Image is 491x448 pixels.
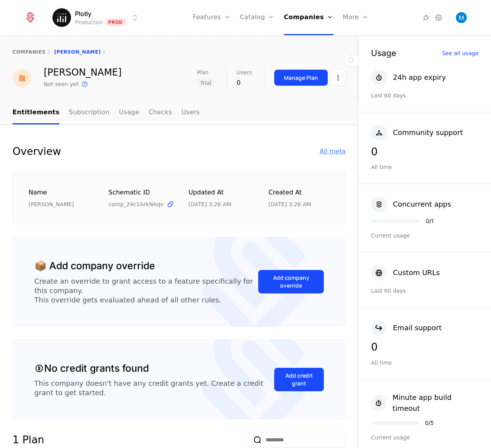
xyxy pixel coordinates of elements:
[34,277,258,305] div: Create an override to grant access to a feature specifically for this company. This override gets...
[268,188,330,198] div: Created at
[12,432,44,448] div: 1 Plan
[12,69,31,88] img: 王 whlcshit
[34,259,155,273] div: 📦 Add company override
[421,13,431,22] a: Integrations
[29,200,90,208] div: [PERSON_NAME]
[12,101,59,124] a: Entitlements
[55,9,140,26] button: Select environment
[371,342,479,352] div: 0
[371,92,479,99] div: Last 60 days
[12,144,61,159] div: Overview
[442,50,479,56] div: See all usage
[189,200,231,208] div: 9/10/25, 3:26 AM
[393,127,463,138] div: Community support
[371,232,479,239] div: Current usage
[12,49,46,55] a: companies
[258,270,324,293] button: Add company override
[52,8,71,27] img: Plotly
[75,9,91,18] span: Plotly
[237,70,252,75] span: Users
[371,125,463,140] button: Community support
[371,434,479,441] div: Current usage
[34,379,274,398] div: This company doesn't have any credit grants yet. Create a credit grant to get started.
[44,80,79,88] div: Not seen yet
[119,101,139,124] a: Usage
[29,188,90,198] div: Name
[331,70,346,86] button: Select action
[371,49,396,57] div: Usage
[34,361,149,376] div: No credit grants found
[44,68,121,77] div: [PERSON_NAME]
[274,368,324,391] button: Add credit grant
[189,188,250,198] div: Updated at
[393,199,451,210] div: Concurrent apps
[148,101,172,124] a: Checks
[456,12,467,23] img: Matthew Brown
[268,200,311,208] div: 9/10/25, 3:26 AM
[425,420,434,426] div: 0 / 5
[371,196,451,212] button: Concurrent apps
[320,147,346,156] div: All meta
[393,322,442,333] div: Email support
[268,274,314,290] div: Add company override
[371,320,442,336] button: Email support
[456,12,467,23] button: Open user button
[371,147,479,157] div: 0
[274,70,328,86] button: Manage Plan
[109,188,170,197] div: Schematic ID
[69,101,109,124] a: Subscription
[371,359,479,367] div: All time
[12,101,200,124] ul: Choose Sub Page
[237,78,252,88] div: 0
[75,18,103,26] div: Production
[426,218,434,224] div: 0 / 1
[393,267,440,278] div: Custom URLs
[393,72,446,83] div: 24h app expiry
[434,13,443,22] a: Settings
[197,78,214,88] span: Trial
[371,70,446,85] button: 24h app expiry
[106,18,126,26] span: Prod
[393,392,479,414] div: Minute app build timeout
[371,163,479,171] div: All time
[181,101,200,124] a: Users
[197,70,209,75] span: Plan
[284,74,318,82] div: Manage Plan
[109,200,164,208] span: comp_24c1ArkNAqv
[12,101,346,124] nav: Main
[371,265,440,281] button: Custom URLs
[284,372,314,387] div: Add credit grant
[371,287,479,295] div: Last 60 days
[371,392,479,414] button: Minute app build timeout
